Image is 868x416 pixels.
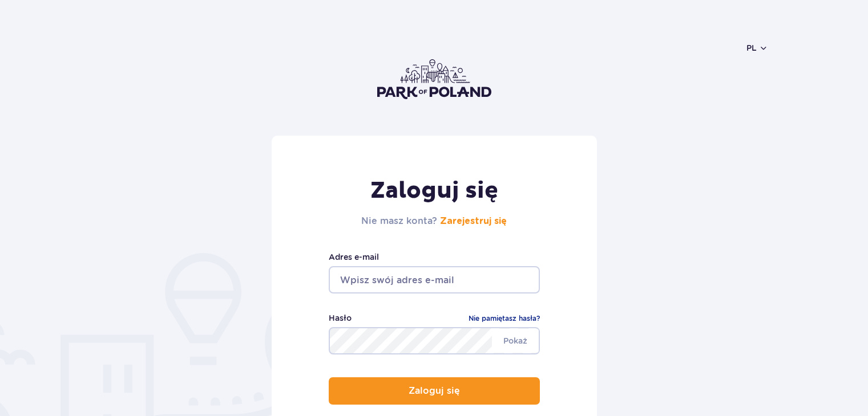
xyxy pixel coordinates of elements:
a: Zarejestruj się [440,217,507,226]
input: Wpisz swój adres e-mail [329,266,540,293]
a: Nie pamiętasz hasła? [469,313,540,324]
h1: Zaloguj się [361,177,507,205]
label: Adres e-mail [329,251,540,263]
button: Zaloguj się [329,377,540,405]
img: Park of Poland logo [377,59,491,99]
span: Pokaż [492,329,539,353]
h2: Nie masz konta? [361,214,507,228]
p: Zaloguj się [409,386,460,396]
label: Hasło [329,312,352,324]
button: pl [746,42,768,54]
